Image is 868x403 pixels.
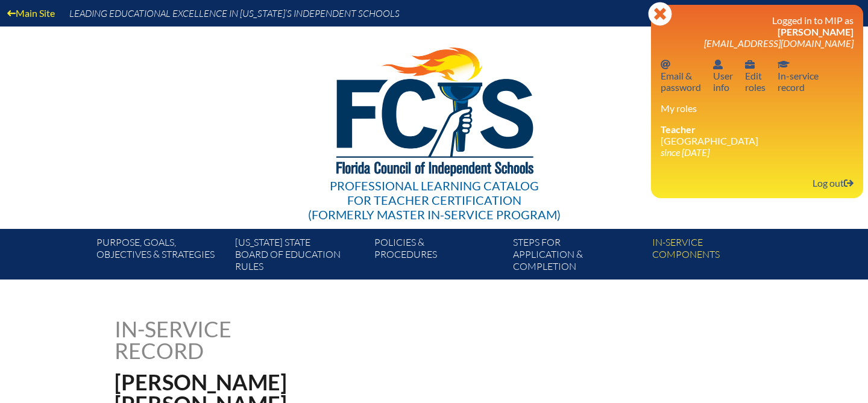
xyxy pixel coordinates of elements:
svg: In-service record [778,60,790,69]
svg: User info [745,60,755,69]
a: [US_STATE] StateBoard of Education rules [230,234,369,280]
a: Main Site [2,5,60,21]
svg: User info [713,60,723,69]
h1: In-service record [115,318,357,361]
span: Teacher [661,123,696,135]
svg: Close [648,2,672,26]
a: User infoEditroles [740,56,770,95]
span: [EMAIL_ADDRESS][DOMAIN_NAME] [704,37,854,49]
a: Policies &Procedures [370,234,508,280]
a: Steps forapplication & completion [508,234,647,280]
a: Professional Learning Catalog for Teacher Certification(formerly Master In-service Program) [303,24,565,224]
a: Email passwordEmail &password [656,56,706,95]
div: Professional Learning Catalog (formerly Master In-service Program) [308,178,561,222]
span: [PERSON_NAME] [778,26,854,37]
a: User infoUserinfo [708,56,738,95]
a: In-service recordIn-servicerecord [773,56,823,95]
svg: Email password [661,60,670,69]
a: In-servicecomponents [647,234,786,280]
i: since [DATE] [661,146,709,158]
span: for Teacher Certification [347,193,521,207]
h3: My roles [661,102,854,114]
li: [GEOGRAPHIC_DATA] [661,123,854,158]
img: FCISlogo221.eps [310,27,559,191]
svg: Log out [844,178,854,188]
h3: Logged in to MIP as [661,14,854,49]
a: Log outLog out [808,175,858,191]
a: Purpose, goals,objectives & strategies [92,234,230,280]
